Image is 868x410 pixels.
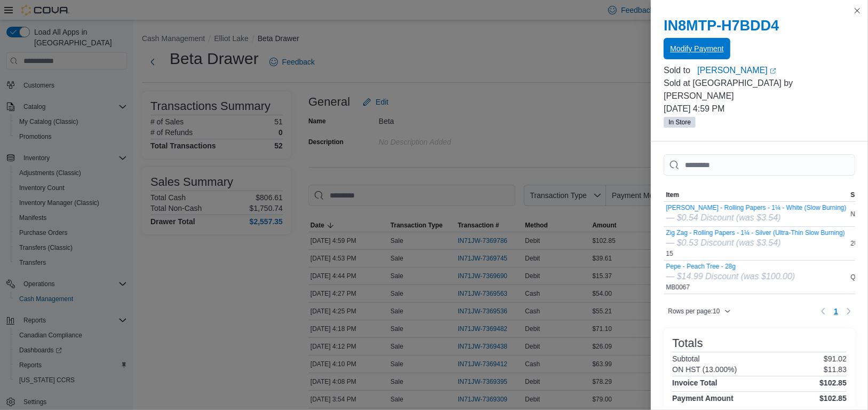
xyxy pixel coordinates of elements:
h4: $102.85 [819,379,847,387]
h6: ON HST (13.000%) [672,365,737,374]
p: $11.83 [824,365,847,374]
h6: Subtotal [672,354,699,363]
p: [DATE] 4:59 PM [664,102,855,115]
span: Item [666,191,679,199]
button: Close this dialog [851,4,864,17]
div: — $14.99 Discount (was $100.00) [666,270,795,283]
ul: Pagination for table: MemoryTable from EuiInMemoryTable [830,303,842,320]
button: Zig Zag - Rolling Papers - 1¼ - Silver (Ultra-Thin Slow Burning) [666,229,845,236]
span: SKU [850,191,864,199]
div: Sold to [664,64,695,77]
p: $91.02 [824,354,847,363]
span: 1 [834,306,838,317]
span: In Store [668,117,691,127]
a: [PERSON_NAME]External link [697,64,855,77]
svg: External link [770,68,776,74]
nav: Pagination for table: MemoryTable from EuiInMemoryTable [817,303,855,320]
button: Previous page [817,305,830,318]
span: In Store [664,117,696,128]
button: Modify Payment [664,38,730,59]
button: Rows per page:10 [664,305,735,318]
h4: Payment Amount [672,394,734,403]
h4: $102.85 [819,394,847,403]
h4: Invoice Total [672,379,718,387]
button: [PERSON_NAME] - Rolling Papers - 1¼ - White (Slow Burning) [666,204,846,211]
div: — $0.54 Discount (was $3.54) [666,211,846,224]
div: — $0.53 Discount (was $3.54) [666,236,845,249]
div: MB0067 [666,263,795,291]
button: Next page [842,305,855,318]
h3: Totals [672,337,703,350]
button: Item [664,188,848,201]
p: Sold at [GEOGRAPHIC_DATA] by [PERSON_NAME] [664,77,855,102]
button: Pepe - Peach Tree - 28g [666,263,795,270]
h2: IN8MTP-H7BDD4 [664,17,855,34]
button: Page 1 of 1 [830,303,842,320]
div: 15 [666,229,845,258]
span: Modify Payment [670,43,723,54]
span: Rows per page : 10 [668,307,720,316]
input: This is a search bar. As you type, the results lower in the page will automatically filter. [664,154,855,176]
